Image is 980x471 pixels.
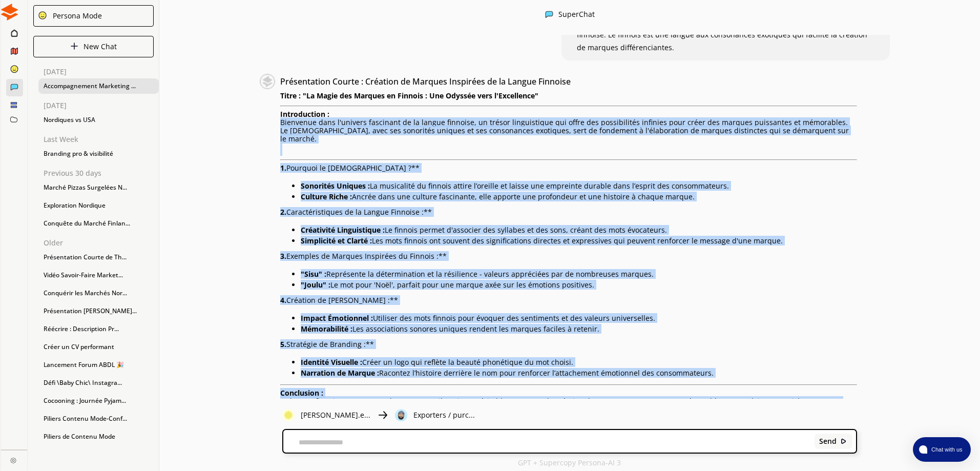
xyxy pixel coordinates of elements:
[38,339,159,355] div: Créer un CV performant
[38,11,47,20] img: Close
[38,78,159,94] div: Accompagnement Marketing ...
[301,270,857,278] p: Représente la détermination et la résilience - valeurs appréciées par de nombreuses marques.
[280,340,857,349] p: Stratégie de Branding :**
[280,295,286,305] strong: 4.
[301,313,373,323] strong: Impact Émotionnel :
[38,268,159,283] div: Vidéo Savoir-Faire Market...
[301,357,362,367] strong: Identité Visuelle :
[280,339,286,349] strong: 5.
[16,16,25,25] img: logo_orange.svg
[280,109,329,119] strong: Introduction :
[577,17,867,52] span: Créer une présentation courte sur la création de marques sur la base de la langue finnoise. Le fi...
[280,251,286,261] strong: 3.
[301,280,330,290] strong: "Joulu" :
[38,357,159,373] div: Lancement Forum ABDL 🎉
[282,409,295,421] img: Close
[38,429,159,444] div: Piliers de Contenu Mode
[38,198,159,213] div: Exploration Nordique
[1,4,18,21] img: Close
[301,314,857,322] p: Utiliser des mots finnois pour évoquer des sentiments et des valeurs universelles.
[44,239,159,247] p: Older
[38,393,159,408] div: Cocooning : Journée Pyjam...
[301,226,857,234] p: Le finnois permet d'associer des syllabes et des sons, créant des mots évocateurs.
[41,59,50,68] img: tab_domain_overview_orange.svg
[301,182,857,190] p: La musicalité du finnois attire l’oreille et laisse une empreinte durable dans l’esprit des conso...
[413,411,475,419] p: Exporters / purc...
[44,135,159,144] p: Last Week
[280,74,857,89] h3: Présentation Courte : Création de Marques Inspirées de la Langue Finnoise
[38,216,159,231] div: Conquête du Marché Finlan...
[301,368,379,378] strong: Narration de Marque :
[280,397,857,414] p: La langue finnoise n'est pas seulement un outil, mais un véritable atout pour la création de marq...
[913,437,971,462] button: atlas-launcher
[44,68,159,76] p: [DATE]
[280,118,857,143] p: Bienvenue dans l'univers fascinant de la langue finnoise, un trésor linguistique qui offre des po...
[38,285,159,301] div: Conquérir les Marchés Nor...
[27,27,76,35] div: Domaine: [URL]
[377,409,389,421] img: Close
[53,60,79,67] div: Domaine
[280,91,538,100] strong: Titre : "La Magie des Marques en Finnois : Une Odyssée vers l'Excellence"
[280,208,857,216] p: Caractéristiques de la Langue Finnoise :**
[819,437,837,445] b: Send
[38,180,159,195] div: Marché Pizzas Surgelées N...
[280,163,286,173] strong: 1.
[38,411,159,426] div: Piliers Contenu Mode-Conf...
[301,236,372,245] strong: Simplicité et Clarté :
[116,59,124,68] img: tab_keywords_by_traffic_grey.svg
[38,112,159,128] div: Nordiques vs USA
[301,369,857,377] p: Racontez l’histoire derrière le nom pour renforcer l’attachement émotionnel des consommateurs.
[38,303,159,319] div: Présentation [PERSON_NAME]...
[280,207,286,217] strong: 2.
[301,269,326,279] strong: "Sisu" :
[38,375,159,391] div: Défi \Baby Chic\ Instagra...
[301,225,385,235] strong: Créativité Linguistique :
[518,459,621,467] p: GPT + Supercopy Persona-AI 3
[395,409,407,421] img: Close
[558,10,595,20] div: SuperChat
[29,16,50,25] div: v 4.0.25
[301,192,352,201] strong: Culture Riche :
[280,388,323,398] strong: Conclusion :
[49,12,102,20] div: Persona Mode
[84,43,117,51] p: New Chat
[301,411,370,419] p: [PERSON_NAME].e...
[840,438,847,445] img: Close
[301,237,857,245] p: Les mots finnois ont souvent des significations directes et expressives qui peuvent renforcer le ...
[16,27,25,35] img: website_grey.svg
[280,164,857,172] p: Pourquoi le [DEMOGRAPHIC_DATA] ?**
[301,324,352,334] strong: Mémorabilité :
[545,10,553,18] img: Close
[1,450,27,468] a: Close
[128,60,157,67] div: Mots-clés
[260,74,275,89] img: Close
[280,296,857,304] p: Création de [PERSON_NAME] :**
[280,252,857,260] p: Exemples de Marques Inspirées du Finnois :**
[10,457,16,463] img: Close
[44,101,159,110] p: [DATE]
[70,42,78,50] img: Close
[301,325,857,333] p: Les associations sonores uniques rendent les marques faciles à retenir.
[44,169,159,177] p: Previous 30 days
[301,358,857,366] p: Créer un logo qui reflète la beauté phonétique du mot choisi.
[301,193,857,201] p: Ancrée dans une culture fascinante, elle apporte une profondeur et une histoire à chaque marque.
[301,181,370,191] strong: Sonorités Uniques :
[927,445,965,454] span: Chat with us
[301,281,857,289] p: Le mot pour 'Noël', parfait pour une marque axée sur les émotions positives.
[38,146,159,161] div: Branding pro & visibilité
[38,321,159,337] div: Réécrire : Description Pr...
[38,250,159,265] div: Présentation Courte de Th...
